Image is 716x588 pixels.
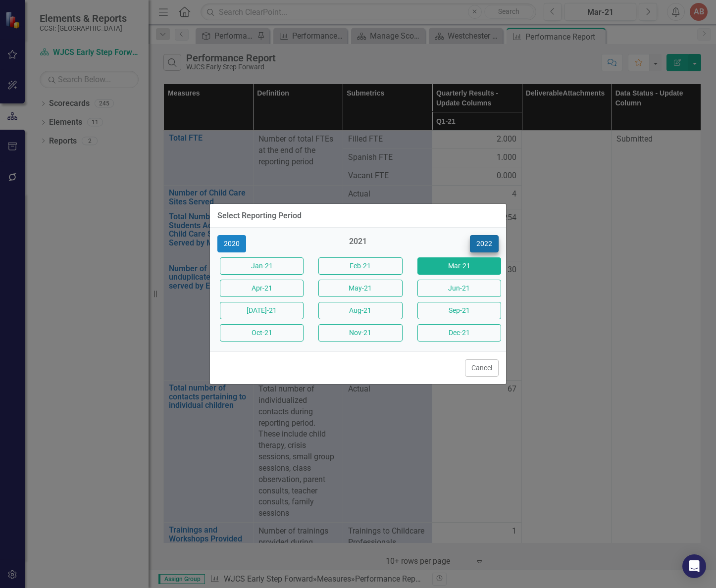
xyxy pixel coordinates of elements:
button: [DATE]-21 [220,302,304,319]
button: May-21 [318,280,402,297]
button: Nov-21 [318,324,402,342]
button: Sep-21 [417,302,501,319]
div: Open Intercom Messenger [682,554,706,578]
button: Aug-21 [318,302,402,319]
div: 2021 [316,236,400,252]
button: 2022 [470,235,499,252]
button: Jun-21 [417,280,501,297]
div: Select Reporting Period [217,211,302,220]
button: Cancel [465,359,499,377]
button: Feb-21 [318,257,402,275]
button: Oct-21 [220,324,304,342]
button: Jan-21 [220,257,304,275]
button: Apr-21 [220,280,304,297]
button: Mar-21 [417,257,501,275]
button: Dec-21 [417,324,501,342]
button: 2020 [217,235,246,252]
